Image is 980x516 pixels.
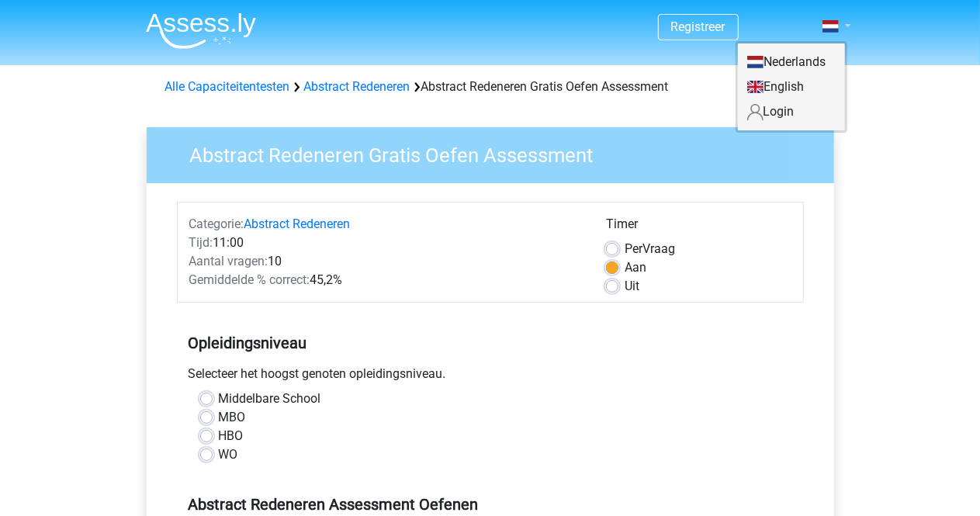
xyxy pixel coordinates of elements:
[189,327,792,358] h5: Opleidingsniveau
[244,216,351,231] a: Abstract Redeneren
[189,216,244,231] span: Categorie:
[738,74,845,99] a: English
[625,277,639,296] label: Uit
[189,272,310,287] span: Gemiddelde % correct:
[738,50,845,74] a: Nederlands
[177,365,804,390] div: Selecteer het hoogst genoten opleidingsniveau.
[671,19,725,34] a: Registreer
[165,79,290,94] a: Alle Capaciteitentesten
[738,99,845,124] a: Login
[178,271,594,289] div: 45,2%
[159,78,822,96] div: Abstract Redeneren Gratis Oefen Assessment
[219,408,246,427] label: MBO
[171,137,822,168] h3: Abstract Redeneren Gratis Oefen Assessment
[189,495,792,514] h5: Abstract Redeneren Assessment Oefenen
[189,235,213,250] span: Tijd:
[146,12,256,49] img: Assessly
[625,258,646,277] label: Aan
[178,252,594,271] div: 10
[304,79,410,94] a: Abstract Redeneren
[219,427,244,445] label: HBO
[606,215,791,240] div: Timer
[189,254,268,268] span: Aantal vragen:
[625,240,675,258] label: Vraag
[625,241,642,256] span: Per
[219,390,321,408] label: Middelbare School
[178,234,594,252] div: 11:00
[219,445,238,464] label: WO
